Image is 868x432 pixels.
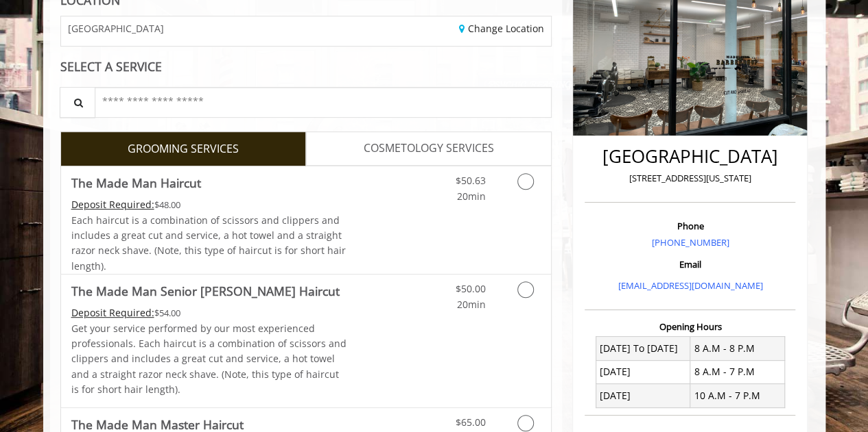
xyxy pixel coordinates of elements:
span: $50.63 [455,174,485,187]
span: This service needs some Advance to be paid before we block your appointment [71,198,154,211]
span: $65.00 [455,416,485,429]
h3: Email [588,259,792,269]
a: [EMAIL_ADDRESS][DOMAIN_NAME] [618,279,762,292]
p: Get your service performed by our most experienced professionals. Each haircut is a combination o... [71,321,347,398]
button: Service Search [60,87,95,118]
span: 20min [456,190,485,203]
span: [GEOGRAPHIC_DATA] [68,23,164,34]
td: [DATE] To [DATE] [596,337,690,360]
td: 8 A.M - 8 P.M [690,337,785,360]
div: $48.00 [71,197,347,212]
span: COSMETOLOGY SERVICES [364,140,494,157]
a: Change Location [459,22,544,35]
b: The Made Man Haircut [71,173,201,192]
a: [PHONE_NUMBER] [651,236,729,249]
td: 10 A.M - 7 P.M [690,384,785,407]
div: SELECT A SERVICE [60,60,552,73]
h2: [GEOGRAPHIC_DATA] [588,147,792,166]
b: The Made Man Senior [PERSON_NAME] Haircut [71,281,340,301]
h3: Opening Hours [585,322,795,331]
p: [STREET_ADDRESS][US_STATE] [588,171,792,186]
span: $50.00 [455,282,485,295]
h3: Phone [588,221,792,231]
span: Each haircut is a combination of scissors and clippers and includes a great cut and service, a ho... [71,214,346,272]
div: $54.00 [71,305,347,320]
td: [DATE] [596,384,690,407]
td: 8 A.M - 7 P.M [690,360,785,383]
span: 20min [456,298,485,311]
span: This service needs some Advance to be paid before we block your appointment [71,306,154,319]
span: GROOMING SERVICES [128,140,239,158]
td: [DATE] [596,360,690,383]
